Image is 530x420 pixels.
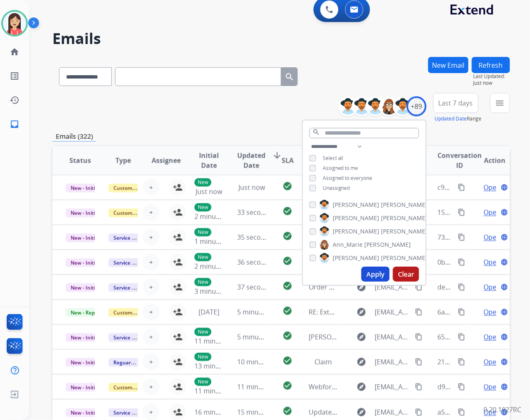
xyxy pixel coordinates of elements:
mat-icon: check_circle [282,206,292,216]
span: 5 minutes ago [237,307,282,317]
span: [EMAIL_ADDRESS][DOMAIN_NAME] [375,307,411,317]
mat-icon: explore [357,332,367,342]
span: [PERSON_NAME] [333,214,379,222]
span: 5 minutes ago [237,332,282,341]
button: + [143,204,159,221]
span: 3 minutes ago [194,287,239,296]
mat-icon: content_copy [415,333,422,341]
span: Last Updated: [474,73,510,80]
span: New - Initial [66,184,104,192]
span: Just now [474,80,510,86]
button: + [143,378,159,395]
button: Last 7 days [433,93,478,113]
mat-icon: check_circle [282,356,292,366]
button: + [143,254,159,270]
span: [PERSON_NAME] [381,254,427,262]
span: [EMAIL_ADDRESS][DOMAIN_NAME] [375,332,411,342]
span: + [149,332,153,342]
span: [EMAIL_ADDRESS][DOMAIN_NAME] [375,407,411,417]
span: Service Support [108,408,156,417]
mat-icon: check_circle [282,281,292,291]
span: Assignee [152,155,181,165]
mat-icon: language [501,308,508,316]
mat-icon: person_add [173,382,183,392]
span: 2 minutes ago [194,212,239,221]
span: [PERSON_NAME] - Work Order [309,332,402,341]
span: 16 minutes ago [194,408,243,417]
mat-icon: explore [357,382,367,392]
button: + [143,229,159,246]
span: + [149,257,153,267]
span: 36 seconds ago [237,258,286,267]
span: [PERSON_NAME] [333,201,379,209]
mat-icon: check_circle [282,256,292,266]
span: Just now [196,187,222,196]
mat-icon: content_copy [415,383,422,391]
span: 11 minutes ago [237,382,285,391]
mat-icon: content_copy [458,358,466,366]
mat-icon: content_copy [458,283,466,291]
mat-icon: home [10,47,20,57]
span: [PERSON_NAME] [381,227,427,236]
mat-icon: check_circle [282,231,292,241]
span: Just now [238,183,265,192]
mat-icon: person_add [173,332,183,342]
span: + [149,282,153,292]
span: Open [484,382,501,392]
button: + [143,304,159,320]
span: 35 seconds ago [237,233,286,242]
p: New [194,253,211,261]
span: Service Support [108,283,156,292]
mat-icon: language [501,408,508,416]
p: New [194,278,211,286]
span: 10 minutes ago [237,357,285,366]
button: Apply [361,267,390,282]
span: Service Support [108,333,156,342]
mat-icon: language [501,258,508,266]
mat-icon: content_copy [415,408,422,416]
div: +89 [407,96,427,116]
span: 2 minutes ago [194,262,239,271]
mat-icon: person_add [173,232,183,242]
span: RE: Extend Shipping Protection - Adorama Ord# 34184582 [309,307,489,317]
mat-icon: content_copy [415,283,422,291]
mat-icon: language [501,358,508,366]
span: Order 962b1ac0-7dd0-44aa-99c5-41328e317c43 [309,282,457,292]
span: New - Initial [66,333,104,342]
mat-icon: language [501,184,508,191]
span: Select all [323,155,344,162]
mat-icon: person_add [173,257,183,267]
button: Refresh [472,57,510,73]
mat-icon: explore [357,282,367,292]
img: avatar [3,12,26,35]
mat-icon: content_copy [458,209,466,216]
mat-icon: content_copy [458,383,466,391]
p: New [194,203,211,211]
mat-icon: list_alt [10,71,20,81]
p: New [194,178,211,187]
p: New [194,378,211,386]
mat-icon: language [501,233,508,241]
span: New - Reply [66,308,103,317]
mat-icon: language [501,209,508,216]
span: Status [69,155,91,165]
mat-icon: inbox [10,119,20,129]
span: Service Support [108,233,156,242]
span: [PERSON_NAME] [381,214,427,222]
mat-icon: content_copy [458,233,466,241]
span: [PERSON_NAME] [381,201,427,209]
span: 37 seconds ago [237,282,286,292]
span: + [149,182,153,192]
button: + [143,279,159,295]
span: Range [435,115,482,122]
mat-icon: search [285,72,294,82]
mat-icon: explore [357,407,367,417]
span: Webform from [EMAIL_ADDRESS][DOMAIN_NAME] on [DATE] [309,382,497,391]
mat-icon: arrow_downward [272,150,282,160]
mat-icon: content_copy [458,258,466,266]
span: Service Support [108,258,156,267]
button: Clear [393,267,419,282]
mat-icon: explore [357,357,367,367]
mat-icon: language [501,383,508,391]
mat-icon: check_circle [282,331,292,341]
